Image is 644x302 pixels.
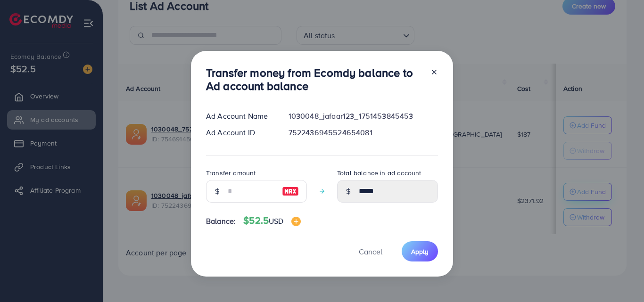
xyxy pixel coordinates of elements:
span: Cancel [359,246,382,257]
div: 7522436945524654081 [281,127,446,138]
h3: Transfer money from Ecomdy balance to Ad account balance [206,66,423,93]
button: Apply [402,241,438,261]
div: Ad Account Name [198,111,281,122]
span: Apply [411,247,429,256]
iframe: Chat [604,260,637,295]
img: image [282,186,299,197]
span: Balance: [206,216,236,227]
button: Cancel [347,241,394,261]
h4: $52.5 [243,215,300,227]
label: Total balance in ad account [337,168,421,178]
span: USD [269,216,283,226]
label: Transfer amount [206,168,256,178]
div: 1030048_jafaar123_1751453845453 [281,111,446,122]
img: image [291,217,301,226]
div: Ad Account ID [198,127,281,138]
